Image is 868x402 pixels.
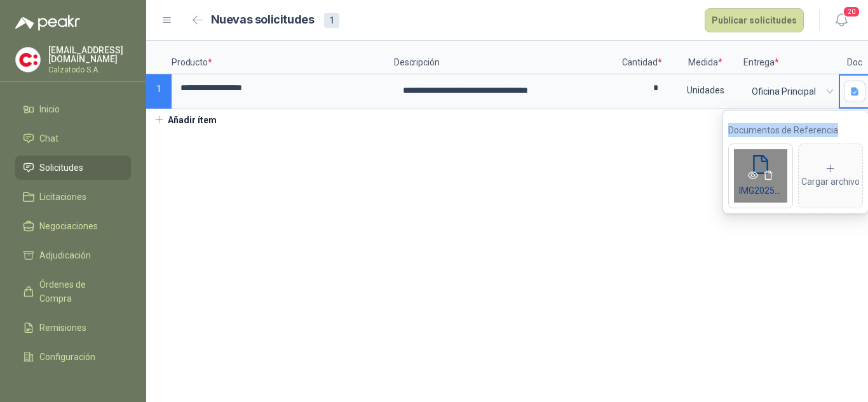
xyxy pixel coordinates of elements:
span: Inicio [39,102,60,116]
p: Entrega [743,41,839,74]
img: Logo peakr [15,15,80,30]
a: Configuración [15,345,131,369]
span: eye [748,170,758,180]
h2: Nuevas solicitudes [211,11,315,29]
span: Licitaciones [39,190,86,204]
p: Calzatodo S.A. [48,66,131,74]
span: Chat [39,131,58,145]
button: Publicar solicitudes [705,8,804,32]
a: Inicio [15,97,131,121]
a: Adjudicación [15,243,131,267]
a: Chat [15,126,131,151]
span: Negociaciones [39,219,98,233]
a: eye [745,171,761,181]
div: Unidades [668,76,742,105]
div: Cargar archivo [801,163,860,189]
span: Remisiones [39,321,86,335]
div: 1 [324,13,339,28]
a: Negociaciones [15,214,131,238]
p: Cantidad [616,41,667,74]
img: Company Logo [16,48,40,72]
a: Remisiones [15,316,131,340]
a: Licitaciones [15,185,131,209]
p: [EMAIL_ADDRESS][DOMAIN_NAME] [48,46,131,64]
a: Órdenes de Compra [15,272,131,311]
p: Producto [172,41,394,74]
span: 20 [843,6,860,18]
span: delete [763,170,773,180]
a: Solicitudes [15,156,131,180]
p: Documentos de Referencia [728,123,863,137]
span: Órdenes de Compra [39,278,119,305]
span: Adjudicación [39,248,91,262]
p: Descripción [394,41,616,74]
span: Oficina Principal [752,82,831,101]
p: 1 [146,74,172,109]
span: Solicitudes [39,161,83,175]
p: Medida [667,41,743,74]
button: 20 [830,9,853,32]
span: Configuración [39,350,95,364]
button: delete [761,169,776,182]
button: Añadir ítem [146,109,224,131]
